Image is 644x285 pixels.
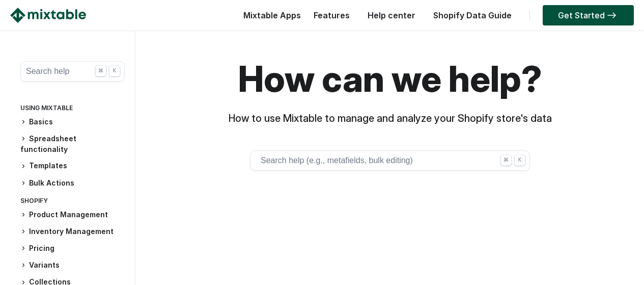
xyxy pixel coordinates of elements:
h3: Variants [20,260,125,271]
h1: How can we help? [141,56,639,102]
div: K [109,65,120,76]
a: Features [309,10,355,20]
img: Mixtable logo [10,8,86,23]
img: arrow-right.svg [605,12,619,18]
h3: Pricing [20,243,125,254]
div: ⌘ [500,154,512,166]
h3: Templates [20,161,125,171]
div: ⌘ [95,65,106,76]
h3: Spreadsheet functionality [20,134,125,154]
div: K [514,154,525,166]
button: Search help ⌘ K [20,61,125,82]
h3: Bulk Actions [20,178,125,189]
h3: How to use Mixtable to manage and analyze your Shopify store's data [141,112,639,125]
h3: Basics [20,117,125,127]
a: Shopify Data Guide [428,10,517,20]
h3: Product Management [20,210,125,220]
div: Shopify [20,195,125,210]
h3: Inventory Management [20,226,125,237]
button: Search help (e.g., metafields, bulk editing) ⌘ K [250,150,530,171]
a: Help center [362,10,421,20]
div: Using Mixtable [20,102,125,117]
div: Mixtable Apps [238,8,301,28]
a: Get Started [543,5,634,25]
